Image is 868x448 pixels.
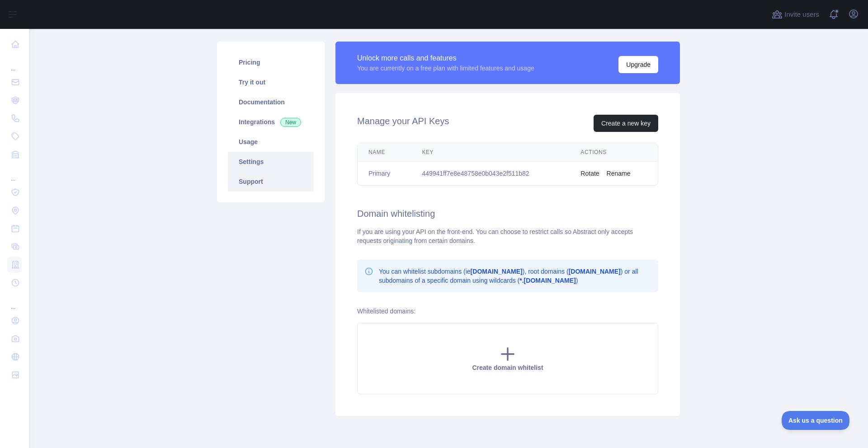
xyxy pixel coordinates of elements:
a: Try it out [228,72,314,92]
button: Invite users [770,7,821,22]
iframe: Toggle Customer Support [782,411,850,430]
b: [DOMAIN_NAME] [471,268,523,275]
span: Create domain whitelist [472,364,543,371]
div: If you are using your API on the front-end. You can choose to restrict calls so Abstract only acc... [357,227,658,245]
a: Settings [228,152,314,172]
td: 449941ff7e8e48758e0b043e2f511b82 [411,162,570,186]
a: Pricing [228,52,314,72]
a: Documentation [228,92,314,112]
td: Primary [358,162,411,186]
button: Create a new key [594,115,658,132]
label: Whitelisted domains: [357,308,415,315]
th: Actions [570,143,658,162]
div: Unlock more calls and features [357,53,534,64]
a: Integrations New [228,112,314,132]
div: ... [7,164,22,182]
span: Invite users [784,9,819,20]
b: *.[DOMAIN_NAME] [519,277,576,284]
th: Name [358,143,411,162]
th: Key [411,143,570,162]
p: You can whitelist subdomains (ie ), root domains ( ) or all subdomains of a specific domain using... [379,267,651,285]
a: Support [228,172,314,191]
button: Rotate [580,169,599,178]
button: Upgrade [618,56,658,73]
h2: Domain whitelisting [357,207,658,220]
h2: Manage your API Keys [357,115,449,132]
div: ... [7,54,22,72]
b: [DOMAIN_NAME] [569,268,621,275]
div: You are currently on a free plan with limited features and usage [357,64,534,73]
a: Usage [228,132,314,152]
div: ... [7,293,22,311]
span: New [280,118,301,127]
button: Rename [607,169,631,178]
